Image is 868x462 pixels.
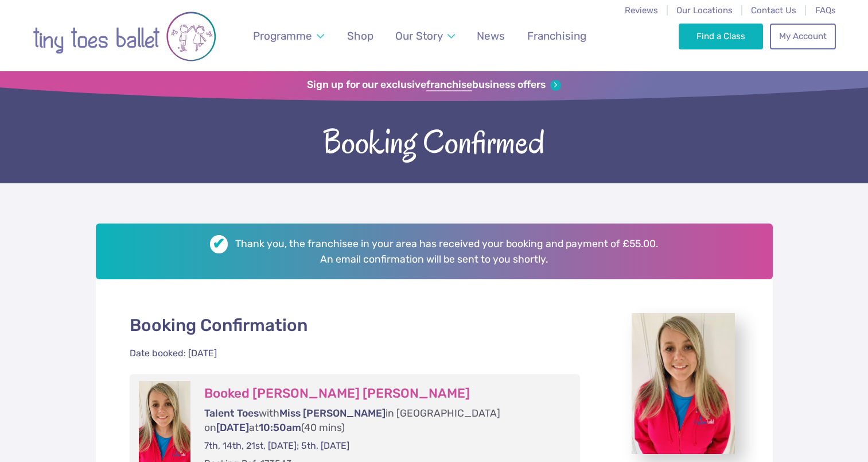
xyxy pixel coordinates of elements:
span: News [477,29,505,43]
a: Programme [247,22,329,49]
a: Contact Us [751,5,796,16]
a: Our Story [390,22,460,49]
span: [DATE] [216,422,249,433]
a: Find a Class [679,24,763,49]
span: Programme [253,29,312,43]
img: tiny toes ballet [33,7,216,66]
a: Shop [341,22,379,49]
a: Franchising [521,22,591,49]
p: with in [GEOGRAPHIC_DATA] on at (40 mins) [204,406,558,434]
a: Reviews [625,5,658,16]
span: 10:50am [259,422,301,433]
a: FAQs [815,5,836,16]
span: Miss [PERSON_NAME] [279,407,386,419]
h3: Booked [PERSON_NAME] [PERSON_NAME] [204,386,558,402]
a: News [472,22,511,49]
a: Sign up for our exclusivefranchisebusiness offers [307,79,561,91]
strong: franchise [426,79,472,91]
a: My Account [770,24,835,49]
img: teacher-miss-debbie-f42.jpg [632,313,735,454]
span: Our Story [395,29,443,43]
div: Date booked: [DATE] [130,347,217,360]
p: Booking Confirmation [130,313,581,337]
span: Talent Toes [204,407,259,419]
span: Shop [347,29,373,43]
span: Franchising [527,29,586,43]
h2: Thank you, the franchisee in your area has received your booking and payment of £55.00. An email ... [96,224,773,279]
a: Our Locations [676,5,733,16]
p: 7th, 14th, 21st, [DATE]; 5th, [DATE] [204,440,558,452]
